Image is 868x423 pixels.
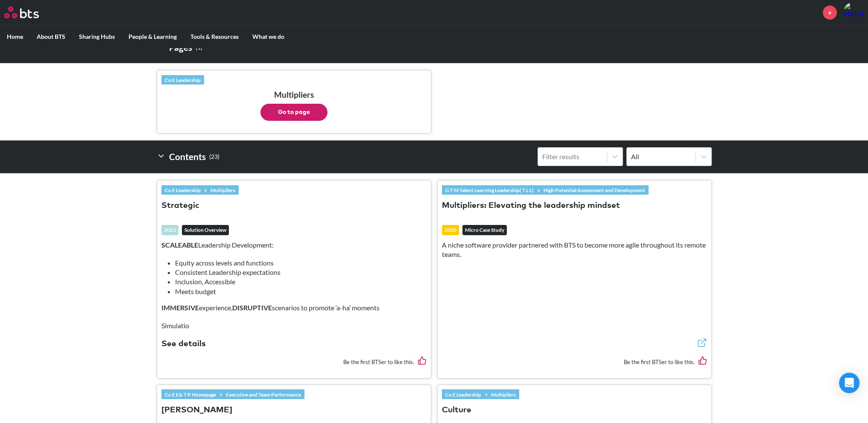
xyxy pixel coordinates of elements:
[260,104,327,121] button: Go to page
[161,225,178,235] div: 2023
[175,258,420,268] li: Equity across levels and functions
[442,200,620,212] button: Multipliers: Elevating the leadership mindset
[175,277,420,286] li: Inclusion, Accessible
[175,287,420,296] li: Meets budget
[182,225,229,235] em: Solution Overview
[442,389,519,399] div: »
[30,26,72,48] label: About BTS
[161,338,206,350] button: See details
[540,185,649,195] a: High Potential Assessment and Development
[442,390,485,399] a: Co E Leadership
[442,225,459,235] div: 2020
[232,303,272,312] strong: DISRUPTIVE
[442,185,649,195] div: »
[4,6,39,18] img: BTS Logo
[462,225,507,235] em: Micro Case Study
[843,2,864,23] a: Profile
[161,75,204,85] a: Co E Leadership
[161,389,304,399] div: »
[442,350,707,373] div: Be the first BTSer to like this.
[161,350,427,373] div: Be the first BTSer to like this.
[4,6,55,18] a: Go home
[209,151,219,163] small: ( 23 )
[442,405,471,416] button: Culture
[175,268,420,277] li: Consistent Leadership expectations
[222,390,304,399] a: Executive and Team Performance
[442,185,537,195] a: G T M Talent Learning Leadership( T L L)
[161,303,199,312] strong: IMMERSIVE
[161,390,219,399] a: Co E E& T P Homepage
[161,240,427,250] p: Leadership Development:
[161,200,199,212] button: Strategic
[843,2,864,23] img: Michelle Couch
[161,185,204,195] a: Co E Leadership
[839,373,859,393] div: Open Intercom Messenger
[161,241,198,249] strong: SCALEABLE
[823,6,837,20] a: +
[207,185,239,195] a: Multipliers
[488,390,519,399] a: Multipliers
[161,405,232,416] button: [PERSON_NAME]
[631,152,691,161] div: All
[245,26,291,48] label: What we do
[697,338,707,350] a: External link
[542,152,602,161] div: Filter results
[161,321,427,330] p: Simulatio
[442,240,707,260] p: A niche software provider partnered with BTS to become more agile throughout its remote teams.
[161,90,427,121] h3: Multipliers
[72,26,122,48] label: Sharing Hubs
[157,147,219,166] h2: Contents
[184,26,245,48] label: Tools & Resources
[122,26,184,48] label: People & Learning
[161,185,239,195] div: »
[161,303,427,312] p: experience, scenarios to promote ‘a-ha’ moments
